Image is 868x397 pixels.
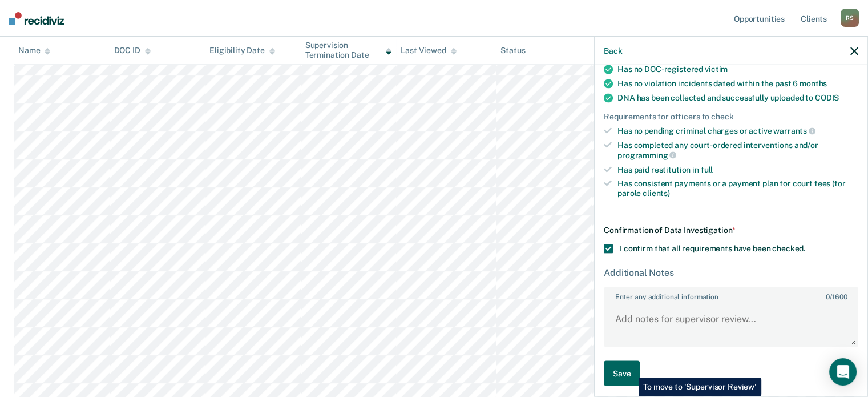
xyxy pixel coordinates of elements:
div: Status [500,46,525,55]
span: victim [705,64,728,73]
div: Name [18,46,50,55]
span: programming [617,150,676,159]
div: Supervision Termination Date [305,41,392,60]
div: Has paid restitution in [617,165,858,174]
button: Save [604,360,640,386]
label: Enter any additional information [605,288,857,300]
div: Eligibility Date [209,46,275,55]
div: Has consistent payments or a payment plan for court fees (for parole [617,179,858,198]
span: warrants [773,126,815,135]
img: Recidiviz [9,12,64,25]
span: I confirm that all requirements have been checked. [620,243,805,252]
div: Open Intercom Messenger [829,358,857,386]
span: clients) [643,189,670,198]
span: / 1600 [826,292,847,300]
button: Back [604,46,622,55]
div: DOC ID [114,46,151,55]
div: R S [841,9,859,27]
div: Has no DOC-registered [617,64,858,74]
span: full [701,165,713,174]
span: CODIS [815,93,839,102]
span: months [800,78,827,87]
div: Has no violation incidents dated within the past 6 [617,78,858,88]
div: Requirements for officers to check [604,111,858,121]
div: Additional Notes [604,267,858,278]
div: Has completed any court-ordered interventions and/or [617,141,858,160]
span: 0 [826,292,830,300]
div: DNA has been collected and successfully uploaded to [617,93,858,102]
div: Confirmation of Data Investigation [604,225,858,235]
div: Last Viewed [401,46,456,55]
div: Has no pending criminal charges or active [617,126,858,136]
